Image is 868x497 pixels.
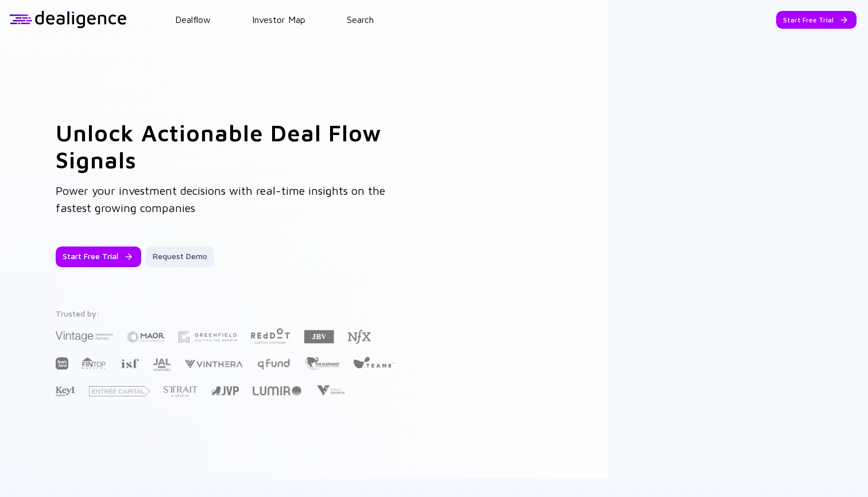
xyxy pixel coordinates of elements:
img: The Elephant [304,357,339,370]
img: Q Fund [257,357,290,371]
img: JBV Capital [304,329,334,344]
button: Start Free Trial [776,11,857,29]
img: Greenfield Partners [179,332,237,342]
img: JAL Ventures [153,359,170,371]
button: Start Free Trial [56,246,141,267]
img: Strait Capital [164,386,197,397]
img: Key1 Capital [56,386,75,397]
a: Dealflow [175,14,211,25]
img: Vinthera [184,359,243,369]
img: Lumir Ventures [253,386,301,395]
a: Investor Map [252,14,305,25]
img: Entrée Capital [89,386,150,396]
span: Power your investment decisions with real-time insights on the fastest growing companies [56,184,385,214]
img: Israel Secondary Fund [120,358,139,368]
img: Maor Investments [127,328,165,346]
img: Vintage Investment Partners [56,330,113,343]
div: Trusted by: [56,309,397,318]
img: NFX [348,330,371,344]
img: Team8 [353,356,394,368]
img: Jerusalem Venture Partners [211,386,239,395]
img: Red Dot Capital Partners [250,326,290,345]
button: Request Demo [146,246,214,267]
img: Viola Growth [315,385,346,396]
a: Search [347,14,374,25]
h1: Unlock Actionable Deal Flow Signals [56,119,400,173]
img: FINTOP Capital [82,357,106,369]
